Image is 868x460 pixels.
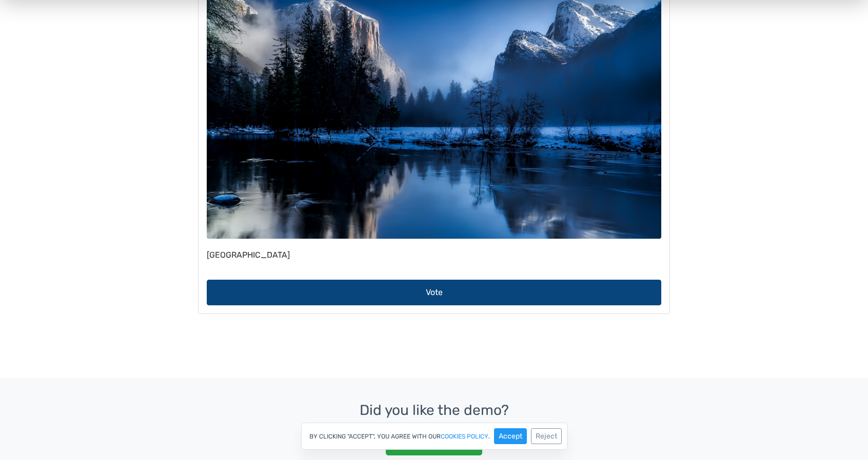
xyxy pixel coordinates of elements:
[25,403,843,419] h3: Did you like the demo?
[531,428,562,444] button: Reject
[207,59,661,321] img: yellowstone-national-park-1581879_1920.jpg
[199,21,434,51] a: Participate
[207,362,661,387] button: Vote
[207,333,661,341] p: [GEOGRAPHIC_DATA]
[441,433,488,440] a: cookies policy
[494,428,527,444] button: Accept
[434,20,670,51] a: Submissions
[301,423,567,450] div: By clicking "Accept", you agree with our .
